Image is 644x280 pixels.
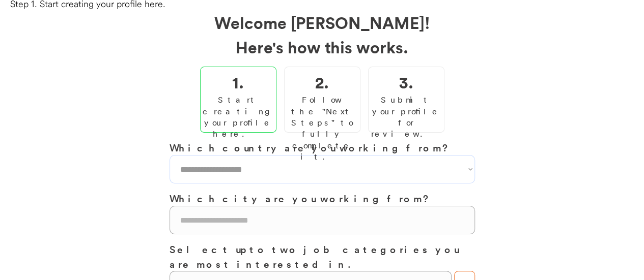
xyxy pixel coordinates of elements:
h2: 2. [315,70,329,94]
div: Follow the "Next Steps" to fully complete it. [287,94,357,162]
h3: Which country are you working from? [170,140,475,155]
h3: Select up to two job categories you are most interested in. [170,242,475,271]
div: Submit your profile for review. [371,94,441,140]
div: Start creating your profile here. [203,94,274,140]
h2: 1. [232,70,244,94]
h2: Welcome [PERSON_NAME]! Here's how this works. [170,10,475,59]
h3: Which city are you working from? [170,191,475,206]
h2: 3. [399,70,413,94]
